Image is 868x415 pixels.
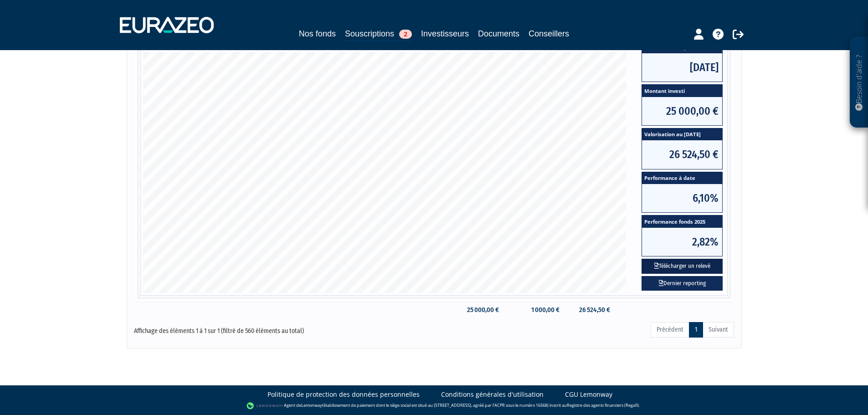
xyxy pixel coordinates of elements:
a: Politique de protection des données personnelles [267,390,420,399]
a: CGU Lemonway [565,390,612,399]
button: Télécharger un relevé [642,259,723,274]
a: Dernier reporting [642,276,723,291]
a: Documents [478,27,519,40]
a: Investisseurs [421,27,469,40]
td: 25 000,00 € [451,302,503,318]
img: 1732889491-logotype_eurazeo_blanc_rvb.png [120,17,214,33]
span: 25 000,00 € [642,97,722,125]
a: Souscriptions2 [345,27,412,41]
a: Conditions générales d'utilisation [441,390,544,399]
div: Affichage des éléments 1 à 1 sur 1 (filtré de 560 éléments au total) [134,321,376,336]
span: Valorisation au [DATE] [642,128,722,141]
a: Registre des agents financiers (Regafi) [567,402,639,408]
span: 6,10% [642,184,722,212]
a: Nos fonds [299,27,336,40]
img: logo-lemonway.png [247,401,282,410]
p: Besoin d'aide ? [854,41,864,123]
span: [DATE] [642,53,722,82]
span: 2,82% [642,228,722,256]
span: Performance à date [642,172,722,184]
a: Lemonway [301,402,322,408]
span: 2 [399,30,412,39]
a: 1 [689,322,703,338]
span: Performance fonds 2025 [642,215,722,228]
span: Montant investi [642,85,722,97]
span: 26 524,50 € [642,140,722,169]
td: 26 524,50 € [564,302,614,318]
td: 1 000,00 € [503,302,564,318]
a: Conseillers [529,27,569,40]
div: - Agent de (établissement de paiement dont le siège social est situé au [STREET_ADDRESS], agréé p... [9,401,859,410]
